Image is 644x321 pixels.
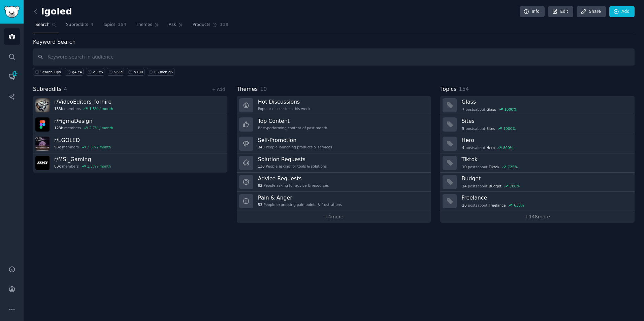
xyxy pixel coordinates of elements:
[486,145,495,150] span: Hero
[462,145,464,150] span: 4
[520,6,545,17] a: Info
[462,107,464,112] span: 7
[4,6,20,18] img: GummySearch logo
[440,134,635,153] a: Hero4postsaboutHero800%
[136,22,152,28] span: Themes
[107,68,124,76] a: vivid
[212,87,225,92] a: + Add
[35,22,50,28] span: Search
[440,211,635,223] a: +148more
[40,70,61,74] span: Search Tips
[64,20,96,33] a: Subreddits4
[54,126,113,130] div: members
[4,68,20,85] a: 482
[33,20,59,33] a: Search
[258,117,327,124] h3: Top Content
[504,107,517,112] div: 1000 %
[260,86,267,92] span: 10
[35,117,50,132] img: FigmaDesign
[237,115,431,134] a: Top ContentBest-performing content of past month
[33,115,227,134] a: r/FigmaDesign123kmembers2.7% / month
[93,70,103,74] div: g5 c5
[489,165,500,169] span: Tiktok
[486,107,496,112] span: Glass
[54,117,113,124] h3: r/ FigmaDesign
[503,126,516,131] div: 1000 %
[193,22,211,28] span: Products
[461,183,520,189] div: post s about
[461,202,524,208] div: post s about
[462,184,466,188] span: 14
[258,183,329,188] div: People asking for advice & resources
[237,134,431,153] a: Self-Promotion343People launching products & services
[35,156,50,170] img: MSI_Gaming
[33,48,635,66] input: Keyword search in audience
[258,98,311,105] h3: Hot Discussions
[258,126,327,130] div: Best-performing content of past month
[237,211,431,223] a: +4more
[237,96,431,115] a: Hot DiscussionsPopular discussions this week
[508,165,518,169] div: 725 %
[35,137,50,151] img: LGOLED
[459,86,469,92] span: 154
[103,22,115,28] span: Topics
[133,20,162,33] a: Themes
[258,137,332,144] h3: Self-Promotion
[486,126,495,131] span: Sites
[258,156,327,163] h3: Solution Requests
[461,156,630,163] h3: Tiktok
[258,106,311,111] div: Popular discussions this week
[462,165,466,169] span: 10
[461,106,517,112] div: post s about
[190,20,231,33] a: Products119
[100,20,129,33] a: Topics154
[54,156,111,163] h3: r/ MSI_Gaming
[258,202,262,207] span: 53
[54,145,111,149] div: members
[220,22,229,28] span: 119
[440,192,635,211] a: Freelance20postsaboutFreelance633%
[440,85,456,94] span: Topics
[54,164,111,169] div: members
[72,70,82,74] div: g4 c4
[54,106,113,111] div: members
[440,96,635,115] a: Glass7postsaboutGlass1000%
[462,203,466,208] span: 20
[503,145,513,150] div: 800 %
[461,126,516,132] div: post s about
[577,6,606,17] a: Share
[154,70,173,74] div: 65 inch g5
[65,68,84,76] a: g4 c4
[514,203,524,208] div: 633 %
[12,71,18,76] span: 482
[54,98,113,105] h3: r/ VideoEditors_forhire
[33,6,72,17] h2: lgoled
[114,70,123,74] div: vivid
[510,184,520,188] div: 700 %
[258,175,329,182] h3: Advice Requests
[258,202,342,207] div: People expressing pain points & frustrations
[489,184,502,188] span: Budget
[33,68,62,76] button: Search Tips
[134,70,143,74] div: $700
[127,68,144,76] a: $700
[169,22,176,28] span: Ask
[609,6,635,17] a: Add
[489,203,506,208] span: Freelance
[440,153,635,173] a: Tiktok10postsaboutTiktok725%
[87,145,111,149] div: 2.8 % / month
[258,145,265,149] span: 343
[35,98,50,112] img: VideoEditors_forhire
[89,106,113,111] div: 1.5 % / month
[237,192,431,211] a: Pain & Anger53People expressing pain points & frustrations
[33,85,62,94] span: Subreddits
[462,126,464,131] span: 5
[54,126,63,130] span: 123k
[461,98,630,105] h3: Glass
[166,20,186,33] a: Ask
[54,137,111,144] h3: r/ LGOLED
[118,22,127,28] span: 154
[461,145,514,151] div: post s about
[54,106,63,111] span: 133k
[440,173,635,192] a: Budget14postsaboutBudget700%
